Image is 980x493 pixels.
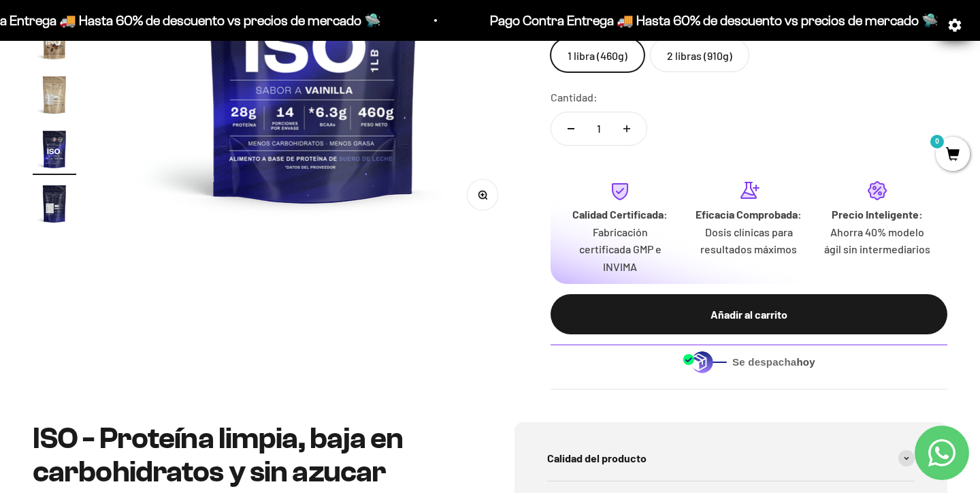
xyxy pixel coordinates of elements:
img: Proteína Aislada (ISO) [33,127,76,171]
div: Un mensaje de garantía de satisfacción visible. [16,132,282,156]
button: Reducir cantidad [551,112,591,145]
span: Enviar [223,203,280,226]
mark: 0 [929,133,945,150]
div: Un aval de expertos o estudios clínicos en la página. [16,65,282,101]
p: Ahorra 40% modelo ágil sin intermediarios [824,223,931,258]
div: Click to open the Convert QA Overlay Panel [947,17,963,33]
div: Más detalles sobre la fecha exacta de entrega. [16,105,282,129]
button: Ir al artículo 16 [33,127,76,175]
b: hoy [796,356,815,368]
p: Pago Contra Entrega 🚚 Hasta 60% de descuento vs precios de mercado 🛸 [488,10,936,31]
summary: Calidad del producto [547,436,915,481]
div: Añadir al carrito [578,306,920,323]
button: Ir al artículo 17 [33,182,76,229]
label: Cantidad: [551,89,598,106]
button: Ir al artículo 14 [33,18,76,66]
p: Fabricación certificada GMP e INVIMA [567,223,674,276]
div: La confirmación de la pureza de los ingredientes. [16,159,282,196]
button: Ir al artículo 15 [33,73,76,121]
strong: Eficacia Comprobada: [696,208,802,221]
p: ¿Qué te daría la seguridad final para añadir este producto a tu carrito? [16,22,282,53]
strong: Calidad Certificada: [572,208,668,221]
button: Añadir al carrito [551,294,947,335]
img: Proteína Aislada (ISO) [33,182,76,225]
button: Enviar [221,203,282,226]
p: Dosis clínicas para resultados máximos [696,223,802,258]
span: Calidad del producto [547,449,647,467]
img: Proteína Aislada (ISO) [33,73,76,116]
span: Se despacha [732,355,815,370]
button: Aumentar cantidad [607,112,647,145]
a: 0 [936,148,970,163]
strong: Precio Inteligente: [832,208,923,221]
img: Despacho sin intermediarios [683,351,727,373]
